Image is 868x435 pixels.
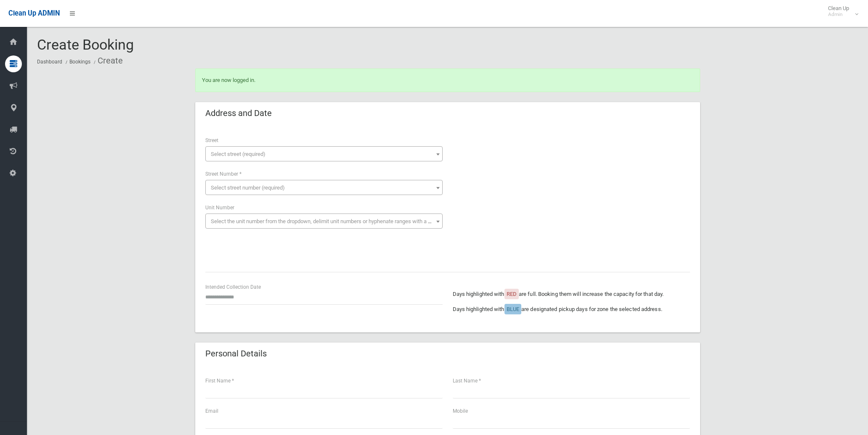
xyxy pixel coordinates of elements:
span: Select street number (required) [211,185,285,191]
p: Days highlighted with are designated pickup days for zone the selected address. [453,304,690,314]
div: You are now logged in. [195,69,700,92]
small: Admin [828,11,849,18]
span: RED [507,291,517,297]
span: Clean Up [824,5,857,18]
header: Personal Details [195,345,277,362]
span: Select street (required) [211,151,265,157]
a: Bookings [69,59,90,65]
a: Dashboard [37,59,62,65]
span: Clean Up ADMIN [8,9,60,17]
p: Days highlighted with are full. Booking them will increase the capacity for that day. [453,289,690,299]
li: Create [92,53,123,69]
span: Create Booking [37,36,134,53]
header: Address and Date [195,105,282,121]
span: BLUE [507,306,519,312]
span: Select the unit number from the dropdown, delimit unit numbers or hyphenate ranges with a comma [211,218,446,224]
